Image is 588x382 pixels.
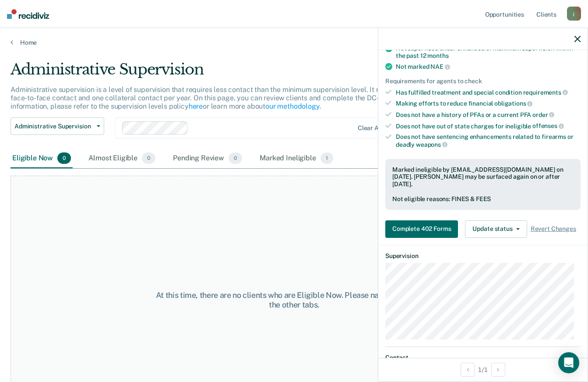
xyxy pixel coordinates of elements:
button: Update status [465,220,527,238]
div: Requirements for agents to check [385,78,581,85]
span: 0 [142,152,155,164]
div: Administrative Supervision [11,60,451,85]
div: Eligible Now [11,149,73,168]
div: Does not have a history of PFAs or a current PFA order [396,111,581,119]
div: Not eligible reasons: FINES & FEES [392,195,574,203]
div: Does not have sentencing enhancements related to firearms or deadly [396,133,581,148]
div: 1 / 1 [378,358,588,381]
span: offenses [532,122,564,129]
div: Almost Eligible [87,149,157,168]
a: Navigate to form link [385,220,461,238]
div: Not supervised under enhanced or maximum supervision within the past 12 [396,45,581,60]
div: At this time, there are no clients who are Eligible Now. Please navigate to one of the other tabs. [152,290,436,309]
span: NAE [430,63,450,70]
button: Complete 402 Forms [385,220,458,238]
div: Has fulfilled treatment and special condition [396,88,581,96]
div: Marked Ineligible [258,149,335,168]
div: Marked ineligible by [EMAIL_ADDRESS][DOMAIN_NAME] on [DATE]. [PERSON_NAME] may be surfaced again ... [392,166,574,188]
div: Does not have out of state charges for ineligible [396,122,581,130]
span: months [427,52,448,59]
button: Previous Opportunity [461,363,475,377]
div: Open Intercom Messenger [558,352,579,373]
div: j [567,7,581,21]
div: Pending Review [171,149,244,168]
button: Next Opportunity [491,363,505,377]
a: Home [11,39,577,46]
span: 0 [229,152,242,164]
span: 1 [320,152,333,164]
span: Revert Changes [531,225,576,233]
div: Clear agents [358,124,395,132]
img: Recidiviz [7,9,49,19]
span: 0 [57,152,71,164]
a: our methodology [265,102,320,110]
dt: Contact [385,354,581,361]
dt: Supervision [385,252,581,260]
div: Making efforts to reduce financial [396,99,581,107]
span: requirements [523,89,568,96]
span: Administrative Supervision [14,123,93,130]
a: here [189,102,203,110]
span: weapons [416,141,447,148]
span: obligations [494,100,532,107]
div: Not marked [396,63,581,71]
p: Administrative supervision is a level of supervision that requires less contact than the minimum ... [11,85,447,110]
